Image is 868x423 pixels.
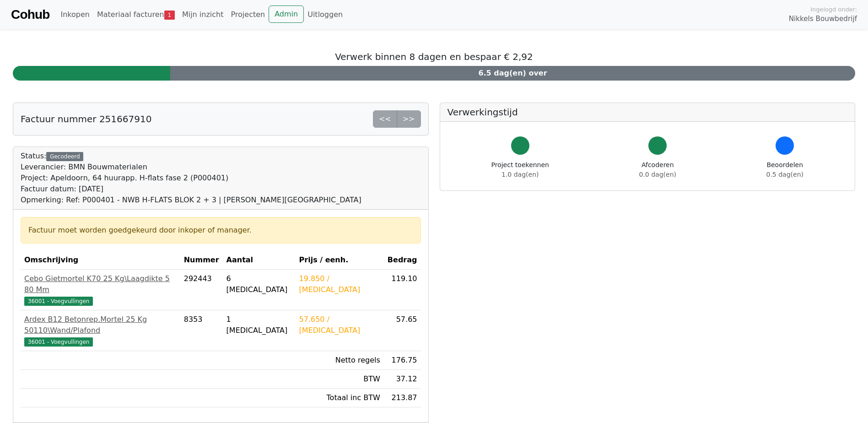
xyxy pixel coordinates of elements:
div: Status: [21,151,361,206]
a: Inkopen [57,5,93,24]
a: Cebo Gietmortel K70 25 Kg\Laagdikte 5 80 Mm36001 - Voegvullingen [24,273,177,306]
a: Cohub [11,4,49,26]
div: 1 [MEDICAL_DATA] [226,314,292,336]
span: 1 [164,11,175,20]
div: Gecodeerd [46,152,83,161]
span: 0.0 dag(en) [639,171,676,178]
td: Netto regels [296,351,384,370]
td: 176.75 [384,351,421,370]
td: 37.12 [384,370,421,389]
td: 292443 [180,270,223,310]
a: Admin [269,5,304,23]
td: 213.87 [384,389,421,407]
td: 8353 [180,310,223,351]
div: Afcoderen [639,160,676,179]
div: Project toekennen [491,160,549,179]
span: 0.5 dag(en) [766,171,803,178]
th: Nummer [180,251,223,270]
div: 57.650 / [MEDICAL_DATA] [299,314,380,336]
h5: Factuur nummer 251667910 [21,114,151,125]
span: Nikkels Bouwbedrijf [789,14,857,24]
a: Projecten [227,5,269,24]
span: 36001 - Voegvullingen [24,337,93,347]
div: 6 [MEDICAL_DATA] [226,273,292,295]
a: Ardex B12 Betonrep.Mortel 25 Kg 50110\Wand/Plafond36001 - Voegvullingen [24,314,177,347]
a: Mijn inzicht [178,5,227,24]
h5: Verwerkingstijd [447,107,848,118]
div: Cebo Gietmortel K70 25 Kg\Laagdikte 5 80 Mm [24,273,177,295]
div: Factuur datum: [DATE] [21,184,361,195]
td: 119.10 [384,270,421,310]
span: Ingelogd onder: [810,5,857,14]
th: Omschrijving [21,251,180,270]
a: Uitloggen [304,5,346,24]
div: Leverancier: BMN Bouwmaterialen [21,162,361,173]
a: Materiaal facturen1 [93,5,178,24]
td: Totaal inc BTW [296,389,384,407]
div: Project: Apeldoorn, 64 huurapp. H-flats fase 2 (P000401) [21,173,361,184]
div: Factuur moet worden goedgekeurd door inkoper of manager. [28,225,413,236]
td: 57.65 [384,310,421,351]
th: Aantal [223,251,296,270]
div: Ardex B12 Betonrep.Mortel 25 Kg 50110\Wand/Plafond [24,314,177,336]
td: BTW [296,370,384,389]
span: 36001 - Voegvullingen [24,297,93,306]
div: Beoordelen [766,160,803,179]
span: 1.0 dag(en) [501,171,539,178]
th: Bedrag [384,251,421,270]
div: 6.5 dag(en) over [170,66,855,81]
div: Opmerking: Ref: P000401 - NWB H-FLATS BLOK 2 + 3 | [PERSON_NAME][GEOGRAPHIC_DATA] [21,195,361,206]
h5: Verwerk binnen 8 dagen en bespaar € 2,92 [13,51,855,62]
div: 19.850 / [MEDICAL_DATA] [299,273,380,295]
th: Prijs / eenh. [296,251,384,270]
